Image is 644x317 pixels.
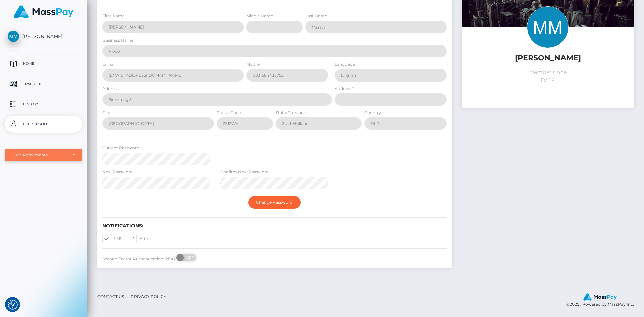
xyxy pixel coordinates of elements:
[566,293,639,308] div: © 2025 , Powered by MassPay Inc.
[8,99,79,109] p: History
[14,5,73,18] img: MassPay
[102,13,125,19] label: First Name
[128,291,169,302] a: Privacy Policy
[102,223,447,229] h6: Notifications:
[180,254,197,261] span: OFF
[305,13,327,19] label: Last Name
[5,116,82,133] a: User Profile
[12,152,67,158] div: User Agreements
[583,293,617,301] img: MassPay
[276,110,306,116] label: State/Province
[102,145,139,151] label: Current Password
[102,61,115,67] label: E-mail
[248,196,301,209] button: Change Password
[102,86,119,92] label: Address
[8,79,79,89] p: Transfer
[8,300,18,310] img: Revisit consent button
[102,37,133,43] label: Business Name
[8,59,79,69] p: Home
[467,53,629,63] h5: [PERSON_NAME]
[220,169,269,175] label: Confirm New Password
[102,169,133,175] label: New Password
[335,61,355,67] label: Language
[102,234,122,243] label: SMS
[5,75,82,92] a: Transfer
[467,68,629,85] p: Member since [DATE]
[102,256,175,262] label: Second Factor Authentication (2FA)
[5,96,82,112] a: History
[246,61,260,67] label: Mobile
[8,119,79,129] p: User Profile
[8,300,18,310] button: Consent Preferences
[102,110,110,116] label: City
[335,86,355,92] label: Address 2
[5,33,82,39] span: [PERSON_NAME]
[246,13,273,19] label: Middle Name
[5,149,82,161] button: User Agreements
[128,234,153,243] label: E-mail
[95,291,127,302] a: Contact Us
[217,110,241,116] label: Postal Code
[5,55,82,72] a: Home
[364,110,381,116] label: Country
